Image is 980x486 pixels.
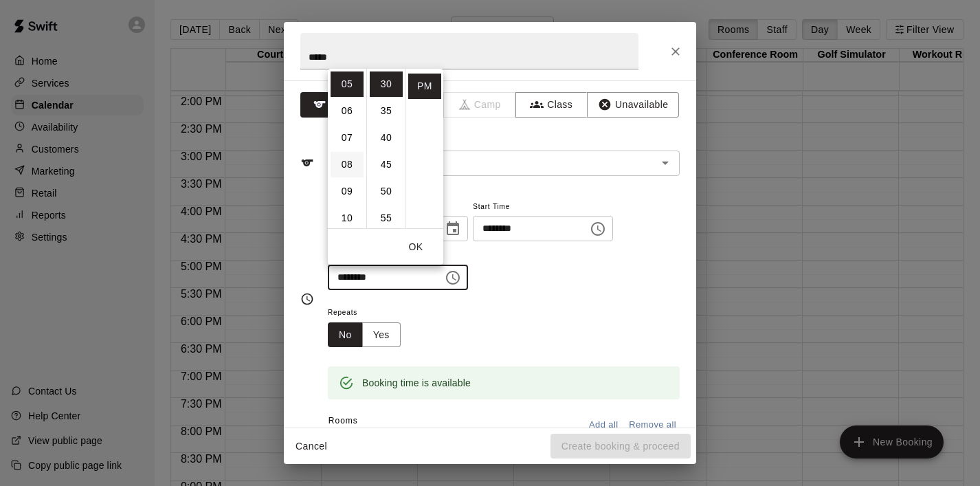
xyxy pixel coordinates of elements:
li: 5 hours [331,71,364,97]
button: No [328,322,363,348]
button: Choose time, selected time is 5:30 PM [439,264,467,291]
button: Remove all [625,415,680,436]
div: outlined button group [328,322,401,348]
svg: Timing [300,292,314,306]
button: OK [394,234,438,260]
li: PM [408,74,441,99]
li: 35 minutes [370,98,403,124]
ul: Select meridiem [405,69,443,228]
button: Close [663,39,688,64]
span: Start Time [473,198,613,217]
li: 9 hours [331,179,364,204]
button: Unavailable [587,92,679,118]
li: 10 hours [331,206,364,231]
button: Yes [362,322,401,348]
li: 8 hours [331,152,364,177]
button: Choose time, selected time is 5:00 PM [584,215,612,243]
li: 7 hours [331,125,364,151]
ul: Select hours [328,69,366,228]
button: Open [656,153,675,173]
li: 50 minutes [370,179,403,204]
span: Rooms [328,416,358,426]
span: Camps can only be created in the Services page [444,92,516,118]
button: Add all [581,415,625,436]
button: Rental [300,92,372,118]
div: Booking time is available [362,371,471,395]
ul: Select minutes [366,69,405,228]
li: 6 hours [331,98,364,124]
span: Repeats [328,304,412,322]
li: 40 minutes [370,125,403,151]
li: 30 minutes [370,71,403,97]
button: Class [515,92,588,118]
svg: Service [300,156,314,170]
li: 55 minutes [370,206,403,231]
button: Cancel [289,434,333,459]
li: 45 minutes [370,152,403,177]
button: Choose date, selected date is Sep 18, 2025 [439,215,467,243]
